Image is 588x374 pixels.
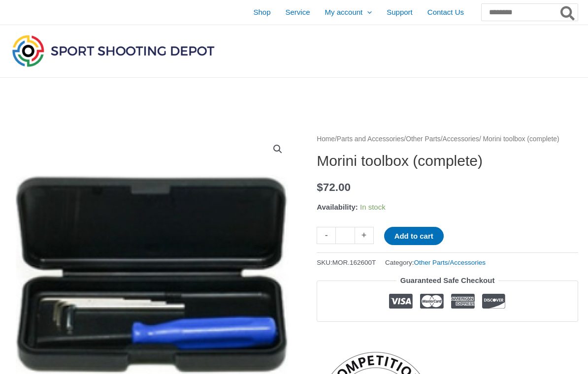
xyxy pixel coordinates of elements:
[317,256,376,269] span: SKU:
[384,227,444,245] button: Add to cart
[355,227,374,244] a: +
[317,181,323,193] span: $
[337,135,404,143] a: Parts and Accessories
[317,329,578,341] iframe: Customer reviews powered by Trustpilot
[406,135,479,143] a: Other Parts/Accessories
[317,133,578,146] nav: Breadcrumb
[317,135,335,143] a: Home
[317,203,358,211] span: Availability:
[317,152,578,170] h1: Morini toolbox (complete)
[317,181,351,193] bdi: 72.00
[396,274,499,287] legend: Guaranteed Safe Checkout
[558,4,578,21] button: Search
[414,259,486,266] a: Other Parts/Accessories
[385,256,486,269] span: Category:
[332,259,376,266] span: MOR.162600T
[269,140,287,158] a: View full-screen image gallery
[360,203,386,211] span: In stock
[317,227,335,244] a: -
[10,32,217,69] img: Sport Shooting Depot
[335,227,355,244] input: Product quantity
